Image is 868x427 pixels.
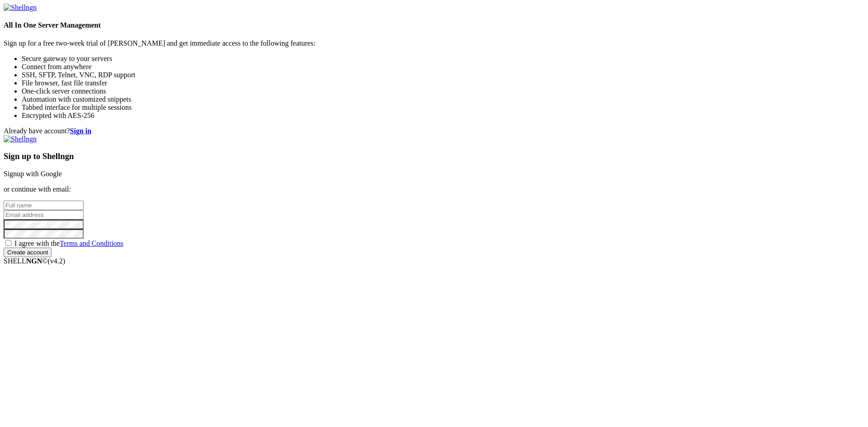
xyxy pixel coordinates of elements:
a: Signup with Google [4,170,62,178]
input: Email address [4,210,84,220]
div: Already have account? [4,127,864,135]
span: 4.2.0 [48,257,66,265]
a: Sign in [70,127,92,135]
li: Connect from anywhere [22,63,864,71]
p: Sign up for a free two-week trial of [PERSON_NAME] and get immediate access to the following feat... [4,39,864,47]
input: I agree with theTerms and Conditions [5,240,11,246]
b: NGN [26,257,42,265]
input: Full name [4,201,84,210]
li: One-click server connections [22,87,864,95]
li: Secure gateway to your servers [22,55,864,63]
span: I agree with the [14,239,123,247]
h4: All In One Server Management [4,21,864,29]
img: Shellngn [4,4,37,12]
img: Shellngn [4,135,37,143]
p: or continue with email: [4,185,864,193]
li: Automation with customized snippets [22,95,864,103]
span: SHELL © [4,257,65,265]
a: Terms and Conditions [60,239,123,247]
li: SSH, SFTP, Telnet, VNC, RDP support [22,71,864,79]
li: File browser, fast file transfer [22,79,864,87]
li: Encrypted with AES-256 [22,112,864,120]
h3: Sign up to Shellngn [4,151,864,161]
li: Tabbed interface for multiple sessions [22,103,864,112]
input: Create account [4,248,52,257]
